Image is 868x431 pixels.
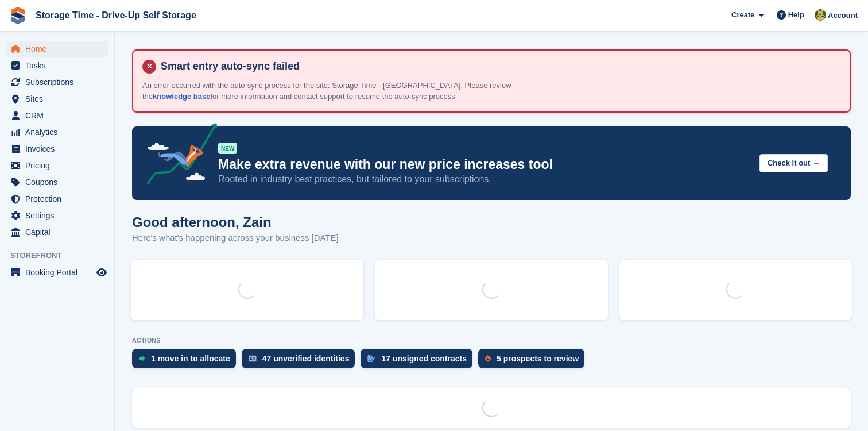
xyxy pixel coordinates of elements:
[242,349,361,374] a: 47 unverified identities
[156,60,840,73] h4: Smart entry auto-sync failed
[9,7,26,24] img: stora-icon-8386f47178a22dfd0bd8f6a31ec36ba5ce8667c1dd55bd0f319d3a0aa187defe.svg
[6,91,108,107] a: menu
[815,9,826,21] img: Zain Sarwar
[151,354,230,363] div: 1 move in to allocate
[6,191,108,207] a: menu
[132,337,851,344] p: ACTIONS
[25,91,94,107] span: Sites
[731,9,754,21] span: Create
[25,191,94,207] span: Protection
[6,41,108,57] a: menu
[25,107,94,124] span: CRM
[132,349,242,374] a: 1 move in to allocate
[25,264,94,280] span: Booking Portal
[95,265,108,279] a: Preview store
[10,250,114,261] span: Storefront
[6,157,108,174] a: menu
[132,232,339,245] p: Here's what's happening across your business [DATE]
[142,80,544,102] p: An error occurred with the auto-sync process for the site: Storage Time - [GEOGRAPHIC_DATA]. Plea...
[25,74,94,90] span: Subscriptions
[218,156,750,173] p: Make extra revenue with our new price increases tool
[6,74,108,90] a: menu
[25,157,94,174] span: Pricing
[497,354,579,363] div: 5 prospects to review
[6,264,108,280] a: menu
[759,154,828,173] button: Check it out →
[25,141,94,157] span: Invoices
[6,141,108,157] a: menu
[25,41,94,57] span: Home
[25,207,94,224] span: Settings
[25,174,94,190] span: Coupons
[31,6,201,25] a: Storage Time - Drive-Up Self Storage
[139,355,145,362] img: move_ins_to_allocate_icon-fdf77a2bb77ea45bf5b3d319d69a93e2d87916cf1d5bf7949dd705db3b84f3ca.svg
[25,124,94,140] span: Analytics
[367,355,375,362] img: contract_signature_icon-13c848040528278c33f63329250d36e43548de30e8caae1d1a13099fd9432cc5.svg
[6,57,108,74] a: menu
[25,57,94,74] span: Tasks
[361,349,478,374] a: 17 unsigned contracts
[485,355,491,362] img: prospect-51fa495bee0391a8d652442698ab0144808aea92771e9ea1ae160a38d050c398.svg
[218,173,750,186] p: Rooted in industry best practices, but tailored to your subscriptions.
[6,124,108,140] a: menu
[132,214,339,230] h1: Good afternoon, Zain
[828,10,858,21] span: Account
[218,143,237,154] div: NEW
[25,224,94,240] span: Capital
[262,354,350,363] div: 47 unverified identities
[6,224,108,240] a: menu
[788,9,804,21] span: Help
[6,107,108,124] a: menu
[6,174,108,190] a: menu
[137,123,218,188] img: price-adjustments-announcement-icon-8257ccfd72463d97f412b2fc003d46551f7dbcb40ab6d574587a9cd5c0d94...
[478,349,590,374] a: 5 prospects to review
[6,207,108,224] a: menu
[249,355,257,362] img: verify_identity-adf6edd0f0f0b5bbfe63781bf79b02c33cf7c696d77639b501bdc392416b5a36.svg
[153,92,210,101] a: knowledge base
[381,354,467,363] div: 17 unsigned contracts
